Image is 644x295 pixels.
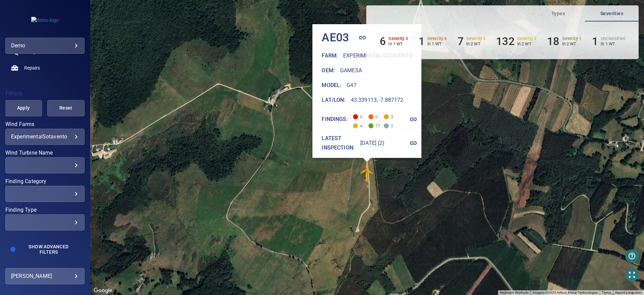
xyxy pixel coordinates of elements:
[24,65,40,71] span: Repairs
[5,186,85,202] div: Finding Category
[380,35,408,48] li: Severity 5
[5,90,85,97] h4: Filters
[56,104,76,112] span: Reset
[5,179,85,184] label: Finding Category
[353,119,364,128] span: 4
[369,110,379,119] span: 0
[384,110,395,119] span: 3
[419,35,425,48] h6: 1
[340,66,362,75] h6: Gamesa
[562,41,582,46] p: in 2 WT
[466,41,486,46] p: in 2 WT
[5,157,85,173] div: Wind Turbine Name
[384,119,395,128] span: 0
[322,115,348,124] h6: Findings:
[615,291,642,294] a: Report a map error
[31,17,59,24] img: demo-logo
[322,134,355,153] h6: Latest inspection:
[5,150,85,156] label: Wind Turbine Name
[466,36,486,41] h6: Severity 3
[547,35,559,48] h6: 18
[343,51,413,60] h6: ExperimentalSotavento
[322,95,345,105] h6: Lat/Lon :
[496,35,536,48] li: Severity 2
[602,291,611,294] a: Terms (opens in new tab)
[353,114,358,119] span: Severity 5
[353,123,358,128] span: Severity 2
[5,214,85,230] div: Finding Type
[11,133,79,140] div: ExperimentalSotavento
[92,286,114,295] img: Google
[384,123,389,128] span: Severity Unclassified
[357,162,377,182] gmp-advanced-marker: AE03
[351,95,404,105] h6: 43.339113, -7.887172
[517,41,537,46] p: in 2 WT
[388,36,408,41] h6: Severity 5
[533,291,598,294] span: Imagery ©2025 Airbus, Maxar Technologies
[369,123,374,128] span: Severity 1
[360,138,385,148] h6: [DATE] (2)
[347,81,357,90] h6: G47
[13,104,34,112] span: Apply
[427,36,447,41] h6: Severity 4
[353,110,364,119] span: 0
[384,114,389,119] span: Severity 3
[322,51,338,60] h6: Farm :
[92,286,114,295] a: Open this area in Google Maps (opens a new window)
[22,244,75,255] span: Show Advanced Filters
[517,36,537,41] h6: Severity 2
[5,100,42,116] button: Apply
[500,290,529,295] button: Keyboard shortcuts
[547,35,581,48] li: Severity 1
[496,35,514,48] h6: 132
[535,9,581,18] span: Types
[388,41,408,46] p: in 1 WT
[18,241,79,257] button: Show Advanced Filters
[369,119,379,128] span: 17
[5,38,85,54] div: demo
[562,36,582,41] h6: Severity 1
[357,162,377,182] img: windFarmIconCat3.svg
[5,122,85,127] label: Wind Farms
[5,207,85,213] label: Finding Type
[47,100,85,116] button: Reset
[601,36,625,41] h6: Unclassified
[322,66,335,75] h6: Oem :
[427,41,447,46] p: in 1 WT
[419,35,447,48] li: Severity 4
[5,129,85,145] div: Wind Farms
[589,9,635,18] span: Severities
[601,41,625,46] p: in 1 WT
[369,114,374,119] span: Severity 4
[592,35,625,48] li: Severity Unclassified
[322,31,349,45] h4: AE03
[592,35,598,48] h6: 1
[322,81,341,90] h6: Model :
[458,35,486,48] li: Severity 3
[458,35,464,48] h6: 7
[11,40,79,51] div: demo
[380,35,386,48] h6: 6
[5,60,85,76] a: repairs noActive
[11,271,79,282] div: [PERSON_NAME]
